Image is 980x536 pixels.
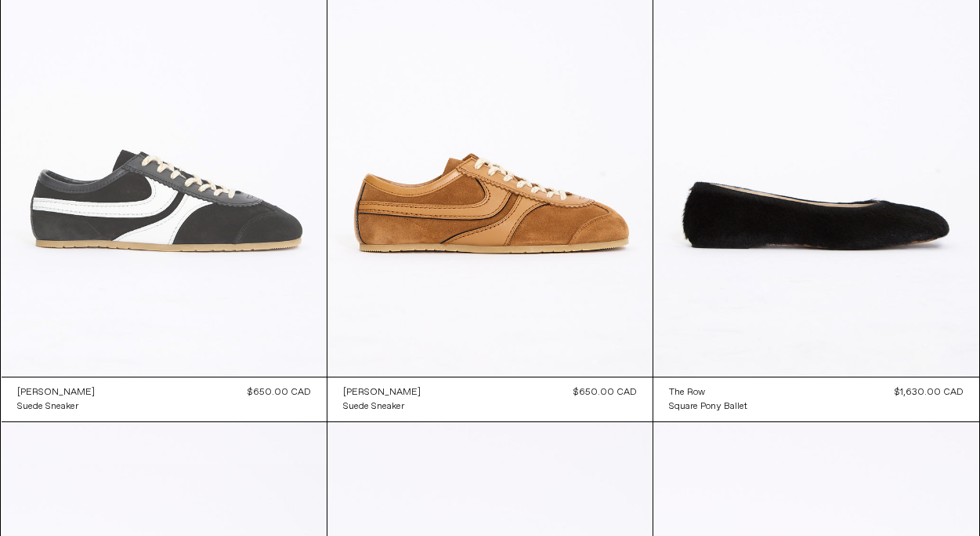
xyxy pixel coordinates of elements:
a: [PERSON_NAME] [343,385,421,399]
a: Square Pony Ballet [669,399,747,414]
div: [PERSON_NAME] [343,386,421,399]
div: [PERSON_NAME] [17,386,95,399]
a: The Row [669,385,747,399]
div: Suede Sneaker [17,400,78,414]
a: [PERSON_NAME] [17,385,95,399]
a: Suede Sneaker [343,399,421,414]
div: $650.00 CAD [573,385,637,399]
a: Suede Sneaker [17,399,95,414]
div: $650.00 CAD [248,385,311,399]
div: The Row [669,386,705,399]
div: Suede Sneaker [343,400,404,414]
div: $1,630.00 CAD [895,385,964,399]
